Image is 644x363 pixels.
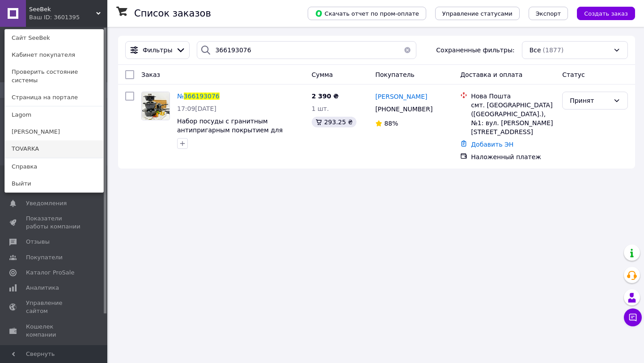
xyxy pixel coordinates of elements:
div: 293.25 ₴ [312,117,356,127]
a: Lagom [5,106,103,123]
span: 1 шт. [312,105,329,112]
span: Статус [562,71,585,78]
a: Добавить ЭН [471,141,513,148]
span: Создать заказ [584,10,628,17]
span: 17:09[DATE] [177,105,216,112]
span: Кошелек компании [26,323,83,339]
span: Все [530,46,541,55]
span: (1877) [543,46,564,54]
img: Фото товару [142,92,169,120]
span: Скачать отчет по пром-оплате [315,9,419,17]
span: SeeBek [29,5,96,13]
div: смт. [GEOGRAPHIC_DATA] ([GEOGRAPHIC_DATA].), №1: вул. [PERSON_NAME][STREET_ADDRESS] [471,101,555,136]
a: Фото товару [141,92,170,120]
span: Сумма [312,71,333,78]
div: Нова Пошта [471,92,555,101]
button: Создать заказ [577,7,635,20]
a: Сайт SeeBek [5,30,103,46]
a: Проверить состояние системы [5,63,103,89]
button: Управление статусами [435,7,520,20]
div: Ваш ID: 3601395 [29,13,67,21]
button: Скачать отчет по пром-оплате [308,7,426,20]
span: Экспорт [536,10,561,17]
a: [PERSON_NAME] [5,123,103,140]
span: Покупатели [26,253,63,262]
a: [PERSON_NAME] [375,92,427,101]
span: Отзывы [26,238,50,246]
span: 2 390 ₴ [312,93,339,100]
span: Сохраненные фильтры: [436,46,514,55]
span: Доставка и оплата [460,71,522,78]
button: Чат с покупателем [624,308,642,326]
button: Очистить [398,41,416,59]
a: Создать заказ [568,9,635,17]
span: Показатели работы компании [26,215,83,231]
a: Выйти [5,175,103,192]
a: Справка [5,158,103,175]
h1: Список заказов [134,8,211,19]
span: Управление статусами [442,10,513,17]
span: № [177,93,184,100]
div: Наложенный платеж [471,152,555,161]
div: [PHONE_NUMBER] [373,103,434,115]
a: Кабинет покупателя [5,46,103,63]
span: Фильтры [143,46,172,55]
span: Уведомления [26,199,67,207]
span: Каталог ProSale [26,269,74,277]
span: Аналитика [26,284,59,292]
input: Поиск по номеру заказа, ФИО покупателя, номеру телефона, Email, номеру накладной [197,41,416,59]
span: 88% [384,120,398,127]
span: Покупатель [375,71,415,78]
span: Управление сайтом [26,299,83,315]
span: [PERSON_NAME] [375,93,427,100]
div: Принят [570,96,610,106]
span: 366193076 [184,93,220,100]
a: Набор посуды с гранитным антипригарным покрытием для индукции, набор кастрюль и сковорода Top Kit... [177,118,283,152]
a: TOVARKA [5,140,103,157]
button: Экспорт [529,7,568,20]
span: Заказ [141,71,160,78]
a: №366193076 [177,93,220,100]
a: Страница на портале [5,89,103,106]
